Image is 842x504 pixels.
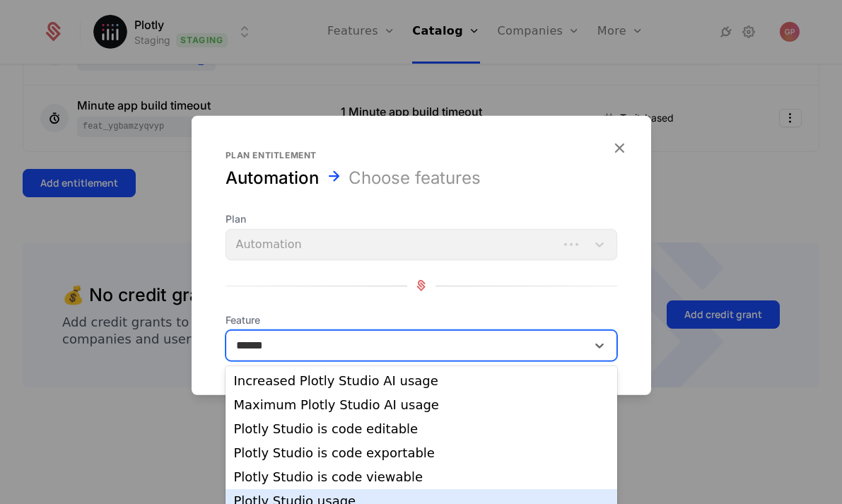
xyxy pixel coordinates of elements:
[234,375,609,387] div: Increased Plotly Studio AI usage
[234,471,609,484] div: Plotly Studio is code viewable
[226,211,617,225] span: Plan
[226,149,617,160] div: Plan entitlement
[234,447,609,459] div: Plotly Studio is code exportable
[226,312,617,327] span: Feature
[234,423,609,435] div: Plotly Studio is code editable
[349,166,481,189] div: Choose features
[226,166,319,189] div: Automation
[234,399,609,411] div: Maximum Plotly Studio AI usage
